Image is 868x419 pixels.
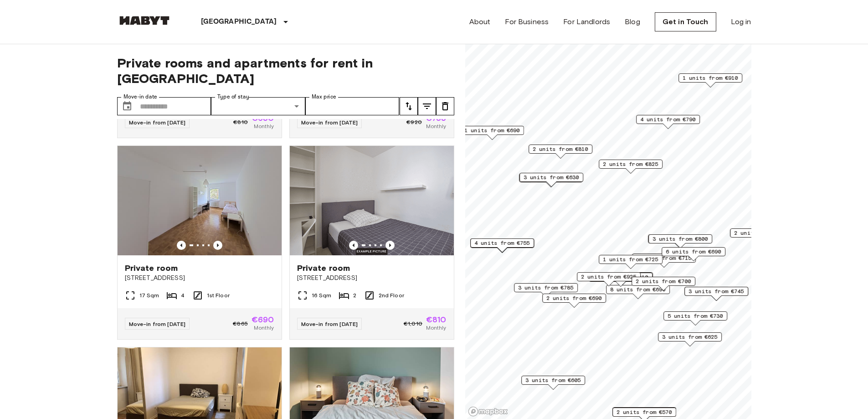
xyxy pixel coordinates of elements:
[353,291,356,300] span: 2
[662,247,725,261] div: Map marker
[521,376,585,390] div: Map marker
[542,294,606,308] div: Map marker
[254,324,274,332] span: Monthly
[519,173,583,187] div: Map marker
[400,97,418,115] button: tune
[658,332,722,347] div: Map marker
[616,408,672,416] span: 2 units from €570
[648,234,712,248] div: Map marker
[312,291,332,300] span: 16 Sqm
[379,291,404,300] span: 2nd Floor
[688,287,744,295] span: 3 units from €745
[349,241,358,250] button: Previous image
[524,173,579,181] span: 3 units from €630
[406,118,422,126] span: €920
[599,160,663,174] div: Map marker
[636,254,692,262] span: 5 units from €715
[546,294,602,302] span: 2 units from €690
[125,263,178,274] span: Private room
[117,145,282,340] a: Marketing picture of unit DE-02-023-04MPrevious imagePrevious imagePrivate room[STREET_ADDRESS]17...
[668,312,723,320] span: 5 units from €730
[533,145,588,153] span: 2 units from €810
[254,122,274,130] span: Monthly
[593,273,648,281] span: 3 units from €810
[181,291,185,300] span: 4
[297,274,447,283] span: [STREET_ADDRESS]
[525,376,581,384] span: 3 units from €605
[603,160,658,168] span: 2 units from €825
[734,229,790,237] span: 2 units from €645
[632,277,695,291] div: Map marker
[301,321,358,327] span: Move-in from [DATE]
[581,273,637,281] span: 2 units from €925
[662,333,718,341] span: 3 units from €625
[312,93,336,101] label: Max price
[652,235,708,243] span: 3 units from €800
[470,238,534,253] div: Map marker
[577,272,641,286] div: Map marker
[731,16,751,27] a: Log in
[636,115,700,129] div: Map marker
[201,16,277,27] p: [GEOGRAPHIC_DATA]
[436,97,454,115] button: tune
[385,241,395,250] button: Previous image
[589,273,652,287] div: Map marker
[460,126,524,140] div: Map marker
[233,320,248,328] span: €865
[213,241,222,250] button: Previous image
[125,274,274,283] span: [STREET_ADDRESS]
[418,97,436,115] button: tune
[290,146,454,255] img: Marketing picture of unit DE-02-002-002-02HF
[683,74,738,82] span: 1 units from €910
[514,283,578,297] div: Map marker
[610,285,666,294] span: 8 units from €690
[505,16,549,27] a: For Business
[289,145,454,340] a: Marketing picture of unit DE-02-002-002-02HFPrevious imagePrevious imagePrivate room[STREET_ADDRE...
[529,145,592,159] div: Map marker
[640,115,696,124] span: 4 units from €790
[519,173,583,187] div: Map marker
[678,73,742,88] div: Map marker
[252,114,274,122] span: €650
[426,324,446,332] span: Monthly
[666,248,721,256] span: 6 units from €690
[117,55,454,86] span: Private rooms and apartments for rent in [GEOGRAPHIC_DATA]
[233,118,248,126] span: €810
[129,119,186,126] span: Move-in from [DATE]
[599,255,663,269] div: Map marker
[663,311,727,326] div: Map marker
[518,284,574,292] span: 3 units from €785
[632,253,696,268] div: Map marker
[217,93,249,101] label: Type of stay
[603,255,658,264] span: 1 units from €725
[469,16,491,27] a: About
[117,16,172,25] img: Habyt
[297,263,350,274] span: Private room
[474,239,530,247] span: 4 units from €755
[606,285,670,299] div: Map marker
[655,12,716,31] a: Get in Touch
[207,291,230,300] span: 1st Floor
[129,321,186,327] span: Move-in from [DATE]
[123,93,157,101] label: Move-in date
[563,16,610,27] a: For Landlords
[589,272,653,286] div: Map marker
[464,126,520,134] span: 1 units from €690
[426,122,446,130] span: Monthly
[636,277,691,285] span: 2 units from €700
[301,119,358,126] span: Move-in from [DATE]
[252,316,274,324] span: €690
[118,97,136,115] button: Choose date
[118,146,282,255] img: Marketing picture of unit DE-02-023-04M
[139,291,159,300] span: 17 Sqm
[426,114,447,122] span: €735
[468,406,508,417] a: Mapbox logo
[426,316,447,324] span: €810
[684,287,748,301] div: Map marker
[177,241,186,250] button: Previous image
[404,320,422,328] span: €1,010
[648,234,712,248] div: Map marker
[625,16,640,27] a: Blog
[730,228,794,243] div: Map marker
